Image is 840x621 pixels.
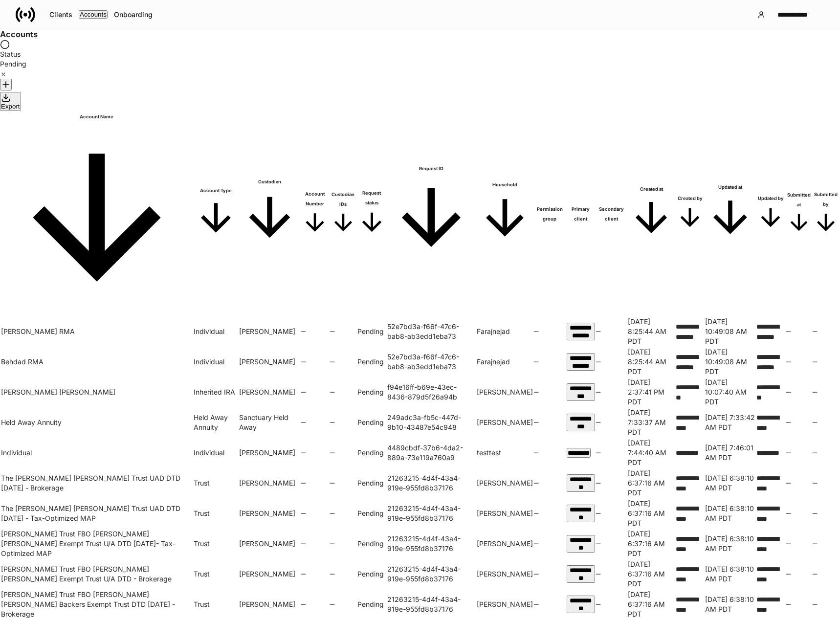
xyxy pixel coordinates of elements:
[705,438,756,467] td: 2025-08-18T14:46:01.736Z
[628,468,675,498] p: [DATE] 6:37:16 AM PDT
[1,408,193,437] td: Held Away Annuity
[705,504,756,523] p: [DATE] 6:38:10 AM PDT
[813,539,839,549] h6: —
[628,559,675,589] td: 2025-09-05T13:37:16.723Z
[1,93,20,110] div: Export
[705,347,756,377] p: [DATE] 10:49:08 AM PDT
[477,448,533,458] p: testtest
[596,387,627,397] h6: —
[786,478,812,488] h6: —
[786,190,812,210] h6: Submitted at
[596,509,627,518] h6: —
[477,387,533,397] p: [PERSON_NAME]
[705,473,756,493] p: [DATE] 6:38:10 AM PDT
[534,599,566,609] h6: —
[628,559,675,589] p: [DATE] 6:37:16 AM PDT
[596,327,627,336] h6: —
[628,347,675,377] td: 2025-08-27T15:25:44.705Z
[194,559,238,589] td: Trust
[813,509,839,518] h6: —
[705,377,756,407] td: 2025-08-25T17:07:40.499Z
[813,190,839,209] h6: Submitted by
[756,194,785,203] h6: Updated by
[239,438,301,467] td: Schwab
[705,317,756,346] td: 2025-09-02T17:49:08.315Z
[357,468,386,498] td: Pending
[477,327,533,336] p: Farajnejad
[330,569,356,579] h6: —
[49,11,72,18] div: Clients
[387,529,476,558] td: 21263215-4d4f-43a4-919e-955fd8b37176
[357,499,386,528] td: Pending
[357,529,386,558] td: Pending
[357,347,386,377] td: Pending
[387,468,476,498] td: 21263215-4d4f-43a4-919e-955fd8b37176
[596,599,627,609] h6: —
[596,357,627,367] h6: —
[786,327,812,336] h6: —
[534,327,566,336] h6: —
[705,377,756,407] p: [DATE] 10:07:40 AM PDT
[705,534,756,554] p: [DATE] 6:38:10 AM PDT
[194,438,238,467] td: Individual
[628,377,675,407] td: 2025-08-22T21:37:41.200Z
[628,408,675,437] p: [DATE] 7:33:37 AM PDT
[813,327,839,336] h6: —
[813,448,839,458] h6: —
[239,499,301,528] td: Schwab
[239,177,301,187] h6: Custodian
[330,539,356,549] h6: —
[534,204,566,224] h6: Permission group
[628,529,675,558] td: 2025-09-05T13:37:16.719Z
[628,468,675,498] td: 2025-09-05T13:37:16.720Z
[301,509,329,518] h6: —
[596,569,627,579] h6: —
[239,347,301,377] td: Schwab
[628,347,675,377] p: [DATE] 8:25:44 AM PDT
[477,599,533,609] p: [PERSON_NAME]
[80,11,107,18] div: Accounts
[387,438,476,467] td: 4489cbdf-37b6-4da2-889a-73e119a760a9
[786,599,812,609] h6: —
[534,357,566,367] h6: —
[705,347,756,377] td: 2025-09-02T17:49:08.315Z
[330,327,356,336] h6: —
[534,478,566,488] h6: —
[239,317,301,346] td: Schwab
[628,499,675,528] td: 2025-09-05T13:37:16.722Z
[786,509,812,518] h6: —
[705,408,756,437] td: 2025-08-22T14:33:42.328Z
[477,509,533,518] p: [PERSON_NAME]
[705,595,756,614] p: [DATE] 6:38:10 AM PDT
[705,529,756,558] td: 2025-09-05T13:38:10.176Z
[567,499,595,528] td: 2b07df44-f675-48d9-be63-1f5defc3c36d
[596,204,627,224] h6: Secondary client
[239,559,301,589] td: Schwab
[705,443,756,463] p: [DATE] 7:46:01 AM PDT
[1,499,193,528] td: The Timothy Joseph Hayes Trust UAD DTD 6/6/2022 - Tax-Optimized MAP
[628,184,675,194] h6: Created at
[330,509,356,518] h6: —
[301,387,329,397] h6: —
[567,590,595,619] td: 2b07df44-f675-48d9-be63-1f5defc3c36d
[330,418,356,427] h6: —
[301,327,329,336] h6: —
[813,418,839,427] h6: —
[330,190,356,209] h6: Custodian IDs
[114,11,153,18] div: Onboarding
[301,569,329,579] h6: —
[301,357,329,367] h6: —
[534,509,566,518] h6: —
[301,448,329,458] h6: —
[387,164,476,174] h6: Request ID
[194,408,238,437] td: Held Away Annuity
[813,387,839,397] h6: —
[567,438,595,467] td: db0e299b-1b0c-4740-8afc-6e723bcc98d3
[813,478,839,488] h6: —
[357,317,386,346] td: Pending
[357,377,386,407] td: Pending
[628,377,675,407] p: [DATE] 2:37:41 PM PDT
[239,590,301,619] td: Schwab
[786,418,812,427] h6: —
[628,438,675,467] td: 2025-08-18T14:44:40.146Z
